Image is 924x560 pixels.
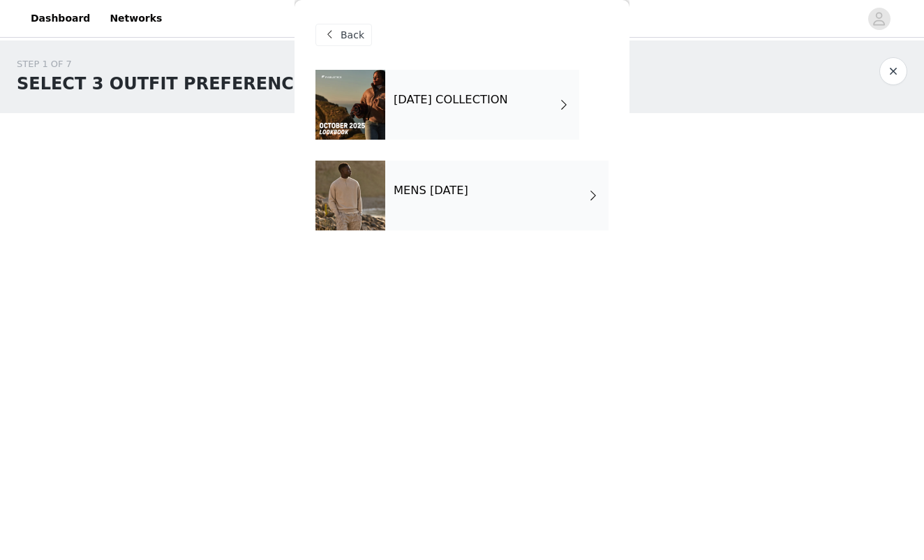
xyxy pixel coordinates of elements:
span: Back [341,28,364,43]
div: avatar [872,8,886,30]
h1: SELECT 3 OUTFIT PREFERENCES [17,71,318,96]
a: Networks [101,3,170,34]
h4: MENS [DATE] [394,184,468,197]
a: Dashboard [22,3,98,34]
h4: [DATE] COLLECTION [394,94,508,106]
div: STEP 1 OF 7 [17,57,318,71]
